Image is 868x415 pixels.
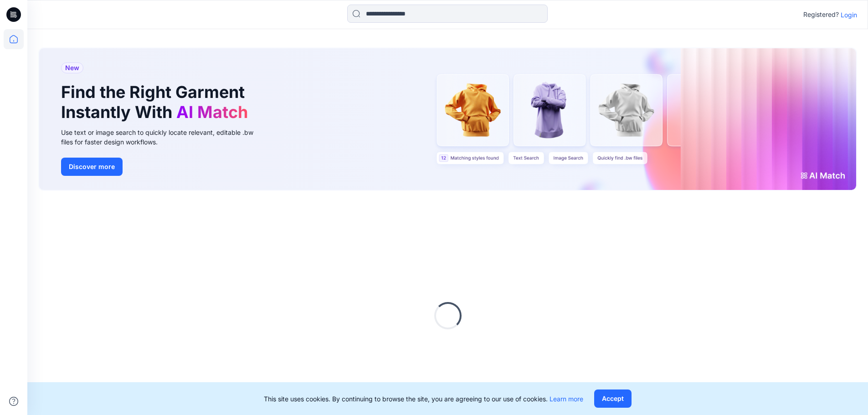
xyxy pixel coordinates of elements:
button: Accept [594,389,632,408]
div: Use text or image search to quickly locate relevant, editable .bw files for faster design workflows. [61,128,266,147]
p: Login [841,10,857,20]
p: This site uses cookies. By continuing to browse the site, you are agreeing to our use of cookies. [264,394,583,404]
button: Discover more [61,158,123,176]
span: New [65,62,79,73]
a: Learn more [550,395,583,403]
h1: Find the Right Garment Instantly With [61,82,252,122]
p: Registered? [803,9,839,20]
span: AI Match [176,102,248,122]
